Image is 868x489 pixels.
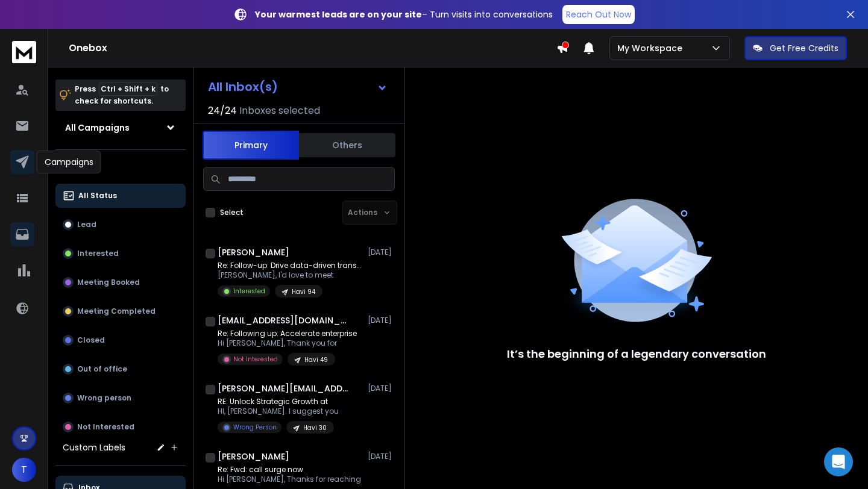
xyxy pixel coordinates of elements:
button: Meeting Booked [55,270,186,294]
p: Hi [PERSON_NAME], Thank you for [218,338,357,348]
button: Not Interested [55,415,186,439]
h3: Filters [55,160,186,176]
p: Re: Following up: Accelerate enterprise [218,329,357,338]
button: Primary [203,131,299,160]
h3: Custom Labels [63,441,125,453]
button: Out of office [55,357,186,381]
button: Wrong person [55,386,186,410]
p: Get Free Credits [770,42,838,54]
h3: Inboxes selected [239,104,320,118]
p: – Turn visits into conversations [255,8,553,20]
p: Interested [77,249,119,258]
p: Wrong person [77,393,131,403]
p: [DATE] [368,452,395,461]
button: Others [299,132,395,158]
p: HI, [PERSON_NAME]. I suggest you [218,406,339,416]
button: Closed [55,328,186,352]
label: Select [220,208,244,217]
h1: Onebox [69,41,556,55]
h1: [EMAIL_ADDRESS][DOMAIN_NAME] [218,314,350,326]
p: [DATE] [368,248,395,257]
h1: [PERSON_NAME] [218,450,289,463]
p: Meeting Completed [77,307,156,316]
h1: All Campaigns [65,122,130,134]
p: RE: Unlock Strategic Growth at [218,397,339,406]
a: Reach Out Now [562,5,635,24]
button: All Campaigns [55,116,186,140]
p: Not Interested [77,422,134,432]
p: All Status [78,191,117,201]
button: All Inbox(s) [198,75,397,99]
p: Closed [77,335,105,345]
button: Meeting Completed [55,299,186,323]
p: Out of office [77,364,127,374]
p: Wrong Person [233,423,277,432]
p: Re: Fwd: call surge now [218,465,361,475]
p: [DATE] [368,316,395,325]
p: My Workspace [617,42,687,54]
div: Campaigns [37,151,101,173]
div: Open Intercom Messenger [824,447,853,476]
button: Lead [55,213,186,237]
p: [PERSON_NAME], I'd love to meet [218,270,362,280]
p: Havi 30 [303,423,327,432]
h1: [PERSON_NAME][EMAIL_ADDRESS][DOMAIN_NAME] [218,382,350,394]
button: T [12,458,36,482]
p: It’s the beginning of a legendary conversation [507,346,766,363]
p: Press to check for shortcuts. [75,83,169,107]
p: Not Interested [233,355,278,364]
button: All Status [55,184,186,208]
img: logo [12,41,36,63]
p: Havi 49 [304,355,328,364]
p: Reach Out Now [566,8,631,20]
p: Havi 94 [292,287,315,296]
p: Hi [PERSON_NAME], Thanks for reaching [218,475,361,484]
strong: Your warmest leads are on your site [255,8,422,20]
span: Ctrl + Shift + k [99,82,157,96]
button: Interested [55,241,186,266]
p: Re: Follow-up: Drive data-driven transformation [218,261,362,270]
p: [DATE] [368,384,395,393]
h1: All Inbox(s) [208,81,278,93]
span: 24 / 24 [208,104,237,118]
p: Interested [233,287,265,296]
button: Get Free Credits [744,36,847,60]
p: Lead [77,220,96,229]
h1: [PERSON_NAME] [218,246,289,258]
p: Meeting Booked [77,278,140,287]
